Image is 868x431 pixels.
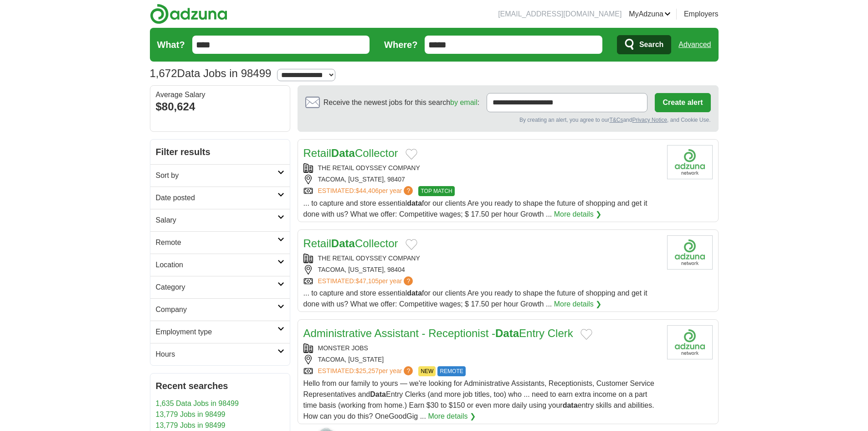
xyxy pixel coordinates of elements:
[303,355,660,364] div: TACOMA, [US_STATE]
[450,99,478,106] a: by email
[404,366,413,375] span: ?
[404,276,413,286] span: ?
[609,117,623,123] a: T&Cs
[156,215,277,226] h2: Salary
[150,65,177,82] span: 1,672
[156,260,277,270] h2: Location
[629,9,671,20] a: MyAdzuna
[554,209,602,220] a: More details ❯
[156,237,277,248] h2: Remote
[617,35,671,54] button: Search
[150,140,290,164] h2: Filter results
[150,321,290,343] a: Employment type
[157,38,185,52] label: What?
[563,401,578,409] strong: data
[355,277,379,285] span: $47,105
[156,99,284,115] div: $80,624
[156,170,277,181] h2: Sort by
[156,400,239,407] a: 1,635 Data Jobs in 98499
[150,4,227,24] img: Adzuna logo
[303,175,660,184] div: TACOMA, [US_STATE], 98407
[684,9,719,20] a: Employers
[303,289,647,308] span: ... to capture and store essential for our clients Are you ready to shape the future of shopping ...
[150,276,290,298] a: Category
[355,187,379,194] span: $44,406
[655,93,710,112] button: Create alert
[384,38,417,52] label: Where?
[639,36,663,54] span: Search
[303,379,654,420] span: Hello from our family to yours — we're looking for Administrative Assistants, Receptionists, Cust...
[554,299,602,310] a: More details ❯
[406,239,417,250] button: Add to favorite jobs
[150,298,290,321] a: Company
[156,192,277,203] h2: Date posted
[156,349,277,360] h2: Hours
[150,231,290,254] a: Remote
[318,186,415,196] a: ESTIMATED:$44,406per year?
[580,329,592,340] button: Add to favorite jobs
[156,421,226,429] a: 13,779 Jobs in 98499
[370,390,386,398] strong: Data
[156,282,277,293] h2: Category
[678,36,711,54] a: Advanced
[303,147,398,159] a: RetailDataCollector
[418,186,454,196] span: TOP MATCH
[156,379,284,393] h2: Recent searches
[150,67,272,79] h1: Data Jobs in 98499
[331,147,355,159] strong: Data
[407,289,422,297] strong: data
[150,187,290,209] a: Date posted
[428,411,476,422] a: More details ❯
[156,91,284,99] div: Average Salary
[318,276,415,286] a: ESTIMATED:$47,105per year?
[667,325,713,359] img: Company logo
[156,304,277,315] h2: Company
[331,237,355,249] strong: Data
[437,366,465,376] span: REMOTE
[418,366,436,376] span: NEW
[150,209,290,231] a: Salary
[495,327,519,339] strong: Data
[150,164,290,187] a: Sort by
[303,237,398,249] a: RetailDataCollector
[303,265,660,275] div: TACOMA, [US_STATE], 98404
[407,199,422,207] strong: data
[303,163,660,173] div: THE RETAIL ODYSSEY COMPANY
[404,186,413,195] span: ?
[632,117,667,123] a: Privacy Notice
[156,327,277,338] h2: Employment type
[324,97,479,108] span: Receive the newest jobs for this search :
[150,343,290,365] a: Hours
[318,366,415,376] a: ESTIMATED:$25,257per year?
[667,145,713,179] img: Company logo
[305,116,711,124] div: By creating an alert, you agree to our and , and Cookie Use.
[303,343,660,353] div: MONSTER JOBS
[406,149,417,160] button: Add to favorite jobs
[303,254,660,263] div: THE RETAIL ODYSSEY COMPANY
[355,367,379,374] span: $25,257
[156,410,226,418] a: 13,779 Jobs in 98499
[150,254,290,276] a: Location
[303,327,573,339] a: Administrative Assistant - Receptionist -DataEntry Clerk
[303,199,647,218] span: ... to capture and store essential for our clients Are you ready to shape the future of shopping ...
[667,235,713,270] img: Company logo
[498,9,621,20] li: [EMAIL_ADDRESS][DOMAIN_NAME]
